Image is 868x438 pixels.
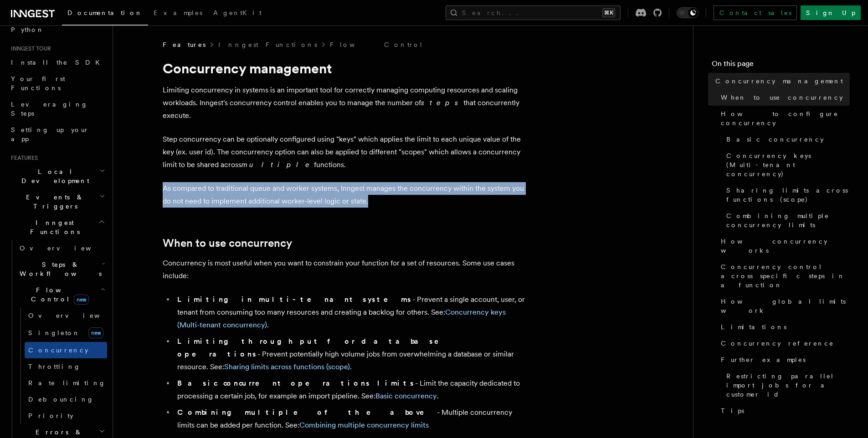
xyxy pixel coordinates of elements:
[726,151,850,178] span: Concurrency keys (Multi-tenant concurrency)
[723,182,850,208] a: Sharing limits across functions (scope)
[163,40,205,49] span: Features
[717,89,850,106] a: When to use concurrency
[25,358,107,375] a: Throttling
[16,256,107,282] button: Steps & Workflows
[25,391,107,407] a: Debouncing
[721,109,850,127] span: How to configure concurrency
[224,362,350,371] a: Sharing limits across functions (scope)
[163,257,527,282] p: Concurrency is most useful when you want to constrain your function for a set of resources. Some ...
[28,363,81,370] span: Throttling
[148,3,208,25] a: Examples
[177,379,415,387] strong: Basic concurrent operations limits
[712,73,850,89] a: Concurrency management
[16,260,102,278] span: Steps & Workflows
[163,237,292,250] a: When to use concurrency
[721,297,850,315] span: How global limits work
[28,379,106,387] span: Rate limiting
[721,322,786,331] span: Limitations
[11,101,88,117] span: Leveraging Steps
[7,71,107,96] a: Your first Functions
[7,189,107,214] button: Events & Triggers
[7,193,99,211] span: Events & Triggers
[163,133,527,171] p: Step concurrency can be optionally configured using "keys" which applies the limit to each unique...
[7,167,99,185] span: Local Development
[25,324,107,342] a: Singletonnew
[726,135,824,144] span: Basic concurrency
[16,282,107,307] button: Flow Controlnew
[163,182,527,208] p: As compared to traditional queue and worker systems, Inngest manages the concurrency within the s...
[28,396,94,403] span: Debouncing
[67,9,143,16] span: Documentation
[175,293,527,331] li: - Prevent a single account, user, or tenant from consuming too many resources and creating a back...
[7,96,107,122] a: Leveraging Steps
[717,233,850,259] a: How concurrency works
[7,45,51,52] span: Inngest tour
[88,327,103,338] span: new
[330,40,423,49] a: Flow Control
[446,5,621,20] button: Search...⌘K
[712,58,850,73] h4: On this page
[7,163,107,189] button: Local Development
[717,293,850,319] a: How global limits work
[177,337,452,358] strong: Limiting throughput for database operations
[175,335,527,373] li: - Prevent potentially high volume jobs from overwhelming a database or similar resource. See: .
[717,351,850,368] a: Further examples
[16,240,107,256] a: Overview
[723,208,850,233] a: Combining multiple concurrency limits
[721,355,806,364] span: Further examples
[602,8,615,17] kbd: ⌘K
[25,307,107,324] a: Overview
[175,377,527,402] li: - Limit the capacity dedicated to processing a certain job, for example an import pipeline. See: .
[11,26,44,33] span: Python
[213,9,262,16] span: AgentKit
[11,126,89,143] span: Setting up your app
[7,218,98,236] span: Inngest Functions
[717,319,850,335] a: Limitations
[28,312,122,319] span: Overview
[714,5,797,20] a: Contact sales
[726,186,850,204] span: Sharing limits across functions (scope)
[721,406,744,415] span: Tips
[11,59,105,66] span: Install the SDK
[11,75,65,92] span: Your first Functions
[28,412,73,419] span: Priority
[28,329,80,336] span: Singleton
[163,60,527,76] h1: Concurrency management
[175,406,527,432] li: - Multiple concurrency limits can be added per function. See:
[7,54,107,71] a: Install the SDK
[7,214,107,240] button: Inngest Functions
[25,407,107,424] a: Priority
[7,154,38,162] span: Features
[16,285,100,304] span: Flow Control
[7,122,107,147] a: Setting up your app
[62,3,148,25] a: Documentation
[723,148,850,182] a: Concurrency keys (Multi-tenant concurrency)
[677,7,699,18] button: Toggle dark mode
[28,346,88,354] span: Concurrency
[20,244,113,252] span: Overview
[241,160,314,169] em: multiple
[723,131,850,148] a: Basic concurrency
[717,259,850,293] a: Concurrency control across specific steps in a function
[721,237,850,255] span: How concurrency works
[177,295,412,304] strong: Limiting in multi-tenant systems
[299,421,429,429] a: Combining multiple concurrency limits
[7,21,107,38] a: Python
[717,106,850,131] a: How to configure concurrency
[726,372,850,399] span: Restricting parallel import jobs for a customer id
[25,375,107,391] a: Rate limiting
[154,9,202,16] span: Examples
[208,3,267,25] a: AgentKit
[723,368,850,402] a: Restricting parallel import jobs for a customer id
[721,339,834,348] span: Concurrency reference
[421,98,463,107] em: steps
[16,307,107,424] div: Flow Controlnew
[717,402,850,419] a: Tips
[375,392,437,400] a: Basic concurrency
[74,295,89,305] span: new
[721,262,850,290] span: Concurrency control across specific steps in a function
[25,342,107,358] a: Concurrency
[726,211,850,229] span: Combining multiple concurrency limits
[218,40,317,49] a: Inngest Functions
[717,335,850,351] a: Concurrency reference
